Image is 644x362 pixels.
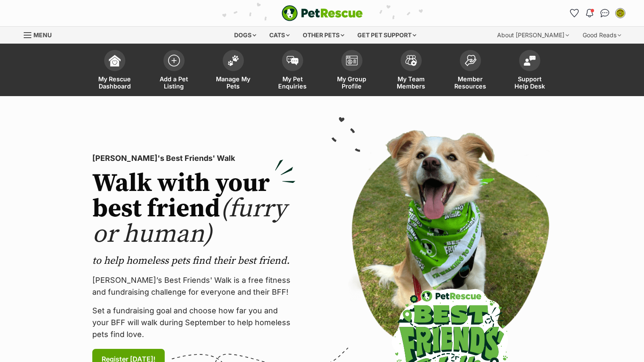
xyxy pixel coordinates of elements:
[392,75,430,90] span: My Team Members
[214,75,252,90] span: Manage My Pets
[511,75,549,90] span: Support Help Desk
[568,6,581,20] a: Favourites
[464,55,476,66] img: member-resources-icon-8e73f808a243e03378d46382f2149f9095a855e16c252ad45f914b54edf8863c.svg
[568,6,627,20] ul: Account quick links
[583,6,597,20] button: Notifications
[204,46,263,96] a: Manage My Pets
[263,46,322,96] a: My Pet Enquiries
[92,193,287,250] span: (furry or human)
[405,55,417,66] img: team-members-icon-5396bd8760b3fe7c0b43da4ab00e1e3bb1a5d9ba89233759b79545d2d3fc5d0d.svg
[33,31,52,39] span: Menu
[144,46,204,96] a: Add a Pet Listing
[228,27,262,44] div: Dogs
[491,27,575,44] div: About [PERSON_NAME]
[287,56,299,65] img: pet-enquiries-icon-7e3ad2cf08bfb03b45e93fb7055b45f3efa6380592205ae92323e6603595dc1f.svg
[274,75,312,90] span: My Pet Enquiries
[92,152,296,164] p: [PERSON_NAME]'s Best Friends' Walk
[616,9,625,17] img: Cornelia Adolfsson profile pic
[346,55,358,66] img: group-profile-icon-3fa3cf56718a62981997c0bc7e787c4b2cf8bcc04b72c1350f741eb67cf2f40e.svg
[109,55,121,66] img: dashboard-icon-eb2f2d2d3e046f16d808141f083e7271f6b2e854fb5c12c21221c1fb7104beca.svg
[92,305,296,340] p: Set a fundraising goal and choose how far you and your BFF will walk during September to help hom...
[598,6,612,20] a: Conversations
[451,75,489,90] span: Member Resources
[614,6,627,20] button: My account
[92,254,296,268] p: to help homeless pets find their best friend.
[92,274,296,298] p: [PERSON_NAME]’s Best Friends' Walk is a free fitness and fundraising challenge for everyone and t...
[351,27,422,44] div: Get pet support
[155,75,193,90] span: Add a Pet Listing
[600,9,609,17] img: chat-41dd97257d64d25036548639549fe6c8038ab92f7586957e7f3b1b290dea8141.svg
[333,75,371,90] span: My Group Profile
[227,55,239,66] img: manage-my-pets-icon-02211641906a0b7f246fdf0571729dbe1e7629f14944591b6c1af311fb30b64b.svg
[24,27,58,42] a: Menu
[297,27,350,44] div: Other pets
[92,171,296,247] h2: Walk with your best friend
[263,27,296,44] div: Cats
[85,46,144,96] a: My Rescue Dashboard
[500,46,559,96] a: Support Help Desk
[282,5,363,21] a: PetRescue
[441,46,500,96] a: Member Resources
[586,9,593,17] img: notifications-46538b983faf8c2785f20acdc204bb7945ddae34d4c08c2a6579f10ce5e182be.svg
[381,46,441,96] a: My Team Members
[322,46,381,96] a: My Group Profile
[96,75,134,90] span: My Rescue Dashboard
[524,55,536,66] img: help-desk-icon-fdf02630f3aa405de69fd3d07c3f3aa587a6932b1a1747fa1d2bba05be0121f9.svg
[168,55,180,66] img: add-pet-listing-icon-0afa8454b4691262ce3f59096e99ab1cd57d4a30225e0717b998d2c9b9846f56.svg
[282,5,363,21] img: logo-e224e6f780fb5917bec1dbf3a21bbac754714ae5b6737aabdf751b685950b380.svg
[577,27,627,44] div: Good Reads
